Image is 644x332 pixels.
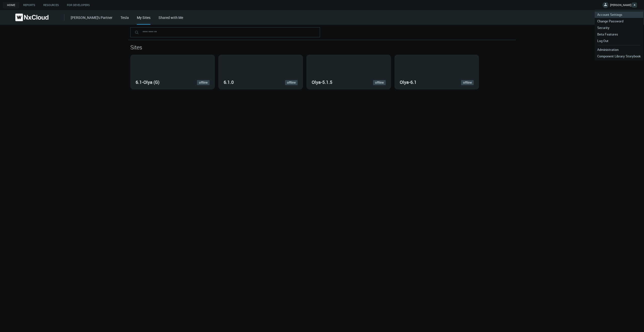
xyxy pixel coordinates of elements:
nx-search-highlight: 6.1.0 [224,79,234,85]
a: Component Library Storybook [595,53,643,59]
nx-search-highlight: Olya-6.1 [400,79,417,85]
a: Shared with Me [158,15,183,20]
span: Security [595,25,612,30]
span: Administration [595,47,621,52]
a: Security [595,24,643,31]
nx-search-highlight: Olya-5.1.5 [312,79,332,85]
a: Home [3,2,19,8]
span: Change Password [595,19,626,23]
a: Account Settings [595,11,643,18]
a: Administration [595,46,643,53]
a: For Developers [63,2,94,8]
div: My Sites [137,15,150,25]
span: [PERSON_NAME] [610,3,631,9]
img: Nx Cloud logo [15,14,49,21]
a: offline [197,80,210,85]
a: Tesla [120,15,129,20]
span: Component Library Storybook [595,54,643,58]
a: Resources [39,2,63,8]
a: Change Password [595,18,643,24]
span: Account Settings [595,12,625,17]
a: [PERSON_NAME]'s Partner [71,15,112,20]
a: offline [285,80,298,85]
a: Reports [19,2,39,8]
span: Beta Features [595,32,621,37]
a: offline [373,80,386,85]
span: Sites [130,44,142,51]
a: offline [461,80,474,85]
a: Beta Features [595,31,643,38]
nx-search-highlight: 6.1-Olya (G) [136,79,159,85]
span: Log Out [595,39,611,43]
